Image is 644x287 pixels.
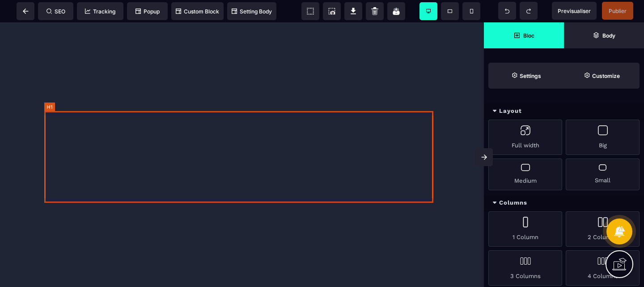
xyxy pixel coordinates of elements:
span: Publier [609,8,627,14]
span: Tracking [85,8,115,15]
strong: Body [602,32,615,39]
span: Setting Body [232,8,272,15]
div: 1 Column [488,211,562,247]
div: Full width [488,120,562,155]
span: Settings [488,63,564,89]
div: 3 Columns [488,250,562,286]
span: Screenshot [323,2,341,20]
div: Big [566,120,640,155]
span: Popup [136,8,160,15]
div: Medium [488,158,562,190]
strong: Bloc [523,32,534,39]
span: Open Blocks [484,22,564,48]
span: View components [301,2,319,20]
strong: Customize [592,73,620,79]
span: Preview [552,2,597,20]
span: Open Layer Manager [564,22,644,48]
strong: Settings [520,73,541,79]
span: Previsualiser [558,8,591,14]
div: Columns [484,195,644,211]
span: Open Style Manager [564,63,640,89]
span: SEO [47,8,65,15]
div: 2 Columns [566,211,640,247]
div: 4 Columns [566,250,640,286]
div: Layout [484,103,644,120]
span: Custom Block [176,8,219,15]
div: Small [566,158,640,190]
